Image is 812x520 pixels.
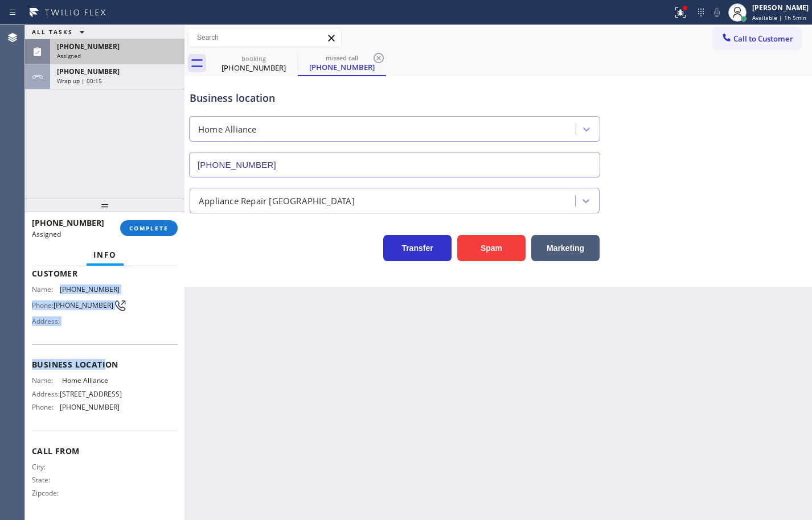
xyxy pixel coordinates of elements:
[211,51,297,76] div: (562) 385-3156
[198,123,257,136] div: Home Alliance
[32,359,178,370] span: Business location
[32,445,178,456] span: Call From
[709,5,725,20] button: Mute
[188,28,341,47] input: Search
[60,390,122,398] span: [STREET_ADDRESS]
[32,463,62,471] span: City:
[60,403,120,411] span: [PHONE_NUMBER]
[62,376,119,385] span: Home Alliance
[32,28,73,36] span: ALL TASKS
[733,34,793,44] span: Call to Customer
[199,194,355,207] div: Appliance Repair [GEOGRAPHIC_DATA]
[32,390,60,398] span: Address:
[32,376,62,385] span: Name:
[531,235,600,261] button: Marketing
[189,152,600,178] input: Phone Number
[32,217,104,228] span: [PHONE_NUMBER]
[57,67,120,76] span: [PHONE_NUMBER]
[32,301,54,309] span: Phone:
[383,235,452,261] button: Transfer
[57,52,81,60] span: Assigned
[299,62,385,72] div: [PHONE_NUMBER]
[211,63,297,73] div: [PHONE_NUMBER]
[25,25,96,39] button: ALL TASKS
[57,77,102,85] span: Wrap up | 00:15
[299,51,385,75] div: (978) 604-0177
[32,268,178,279] span: Customer
[299,53,385,62] div: missed call
[120,220,178,236] button: COMPLETE
[32,489,62,497] span: Zipcode:
[57,42,120,51] span: [PHONE_NUMBER]
[713,28,801,49] button: Call to Customer
[190,90,600,106] div: Business location
[32,476,62,484] span: State:
[60,285,120,294] span: [PHONE_NUMBER]
[54,301,113,309] span: [PHONE_NUMBER]
[129,224,169,232] span: COMPLETE
[457,235,526,261] button: Spam
[752,14,806,22] span: Available | 1h 5min
[752,3,809,13] div: [PERSON_NAME]
[32,403,60,411] span: Phone:
[32,285,60,294] span: Name:
[87,244,124,266] button: Info
[93,250,117,260] span: Info
[32,317,62,325] span: Address:
[32,229,61,239] span: Assigned
[211,54,297,63] div: booking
